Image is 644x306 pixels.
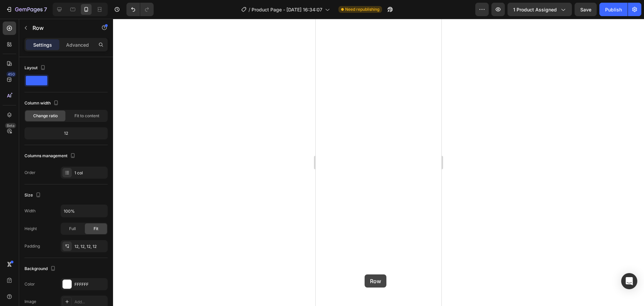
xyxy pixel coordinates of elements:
[74,170,106,176] div: 1 col
[5,123,16,128] div: Beta
[24,99,60,108] div: Column width
[66,41,89,48] p: Advanced
[345,6,379,12] span: Need republishing
[61,205,107,217] input: Auto
[24,151,77,161] div: Columns management
[575,3,597,16] button: Save
[252,6,322,13] span: Product Page - [DATE] 16:34:07
[6,72,16,77] div: 450
[74,299,106,305] div: Add...
[580,7,591,12] span: Save
[513,6,557,13] span: 1 product assigned
[33,113,58,119] span: Change ratio
[24,264,57,273] div: Background
[24,281,35,287] div: Color
[69,226,76,232] span: Full
[24,243,40,249] div: Padding
[249,6,250,13] span: /
[74,113,99,119] span: Fit to content
[621,273,637,289] div: Open Intercom Messenger
[94,226,98,232] span: Fit
[24,226,37,232] div: Height
[24,299,36,305] div: Image
[33,41,52,48] p: Settings
[599,3,628,16] button: Publish
[605,6,622,13] div: Publish
[507,3,572,16] button: 1 product assigned
[24,63,47,73] div: Layout
[74,244,106,250] div: 12, 12, 12, 12
[126,3,154,16] div: Undo/Redo
[26,129,106,138] div: 12
[44,5,47,13] p: 7
[24,191,42,200] div: Size
[316,19,441,306] iframe: Design area
[3,3,50,16] button: 7
[24,170,36,176] div: Order
[24,208,36,214] div: Width
[33,24,90,32] p: Row
[74,281,106,288] div: FFFFFF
